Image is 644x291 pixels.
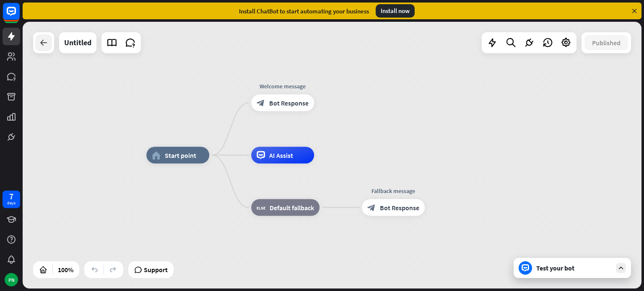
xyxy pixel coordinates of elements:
i: block_bot_response [257,99,265,107]
span: AI Assist [269,151,293,160]
div: Install now [376,4,415,18]
button: Published [584,35,628,50]
div: Welcome message [245,82,320,90]
div: Install ChatBot to start automating your business [239,7,369,15]
a: 7 days [3,191,20,208]
div: Fallback message [356,187,431,195]
span: Support [144,263,168,276]
div: 7 [9,193,13,200]
button: Open LiveChat chat widget [7,3,32,28]
span: Bot Response [380,203,419,212]
span: Default fallback [270,203,314,212]
span: Bot Response [269,99,309,107]
i: home_2 [152,151,161,160]
i: block_bot_response [367,203,376,212]
span: Start point [165,151,196,160]
div: days [7,200,16,206]
i: block_fallback [257,203,265,212]
div: Untitled [64,32,91,53]
div: PN [5,273,18,286]
div: Test your bot [536,264,612,272]
div: 100% [55,263,76,276]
